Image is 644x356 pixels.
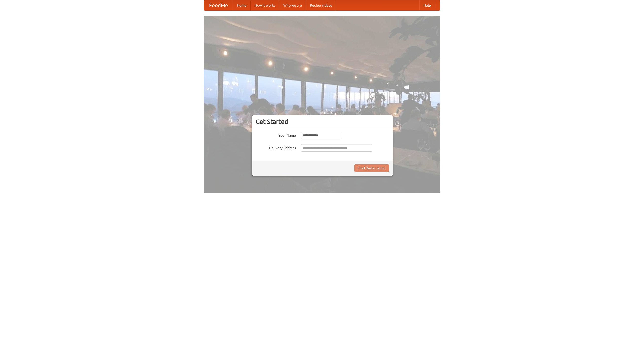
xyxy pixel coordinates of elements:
a: FoodMe [204,0,233,10]
label: Your Name [256,132,296,138]
a: Who we are [279,0,306,10]
h3: Get Started [256,118,389,125]
a: Help [419,0,435,10]
button: Find Restaurants! [354,164,389,172]
a: Recipe videos [306,0,336,10]
label: Delivery Address [256,144,296,150]
a: How it works [251,0,279,10]
a: Home [233,0,251,10]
